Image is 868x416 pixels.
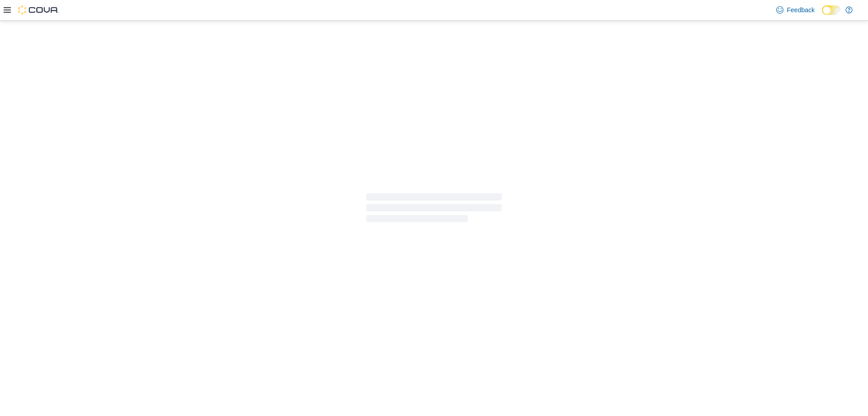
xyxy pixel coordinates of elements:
a: Feedback [773,1,818,19]
img: Cova [18,5,59,14]
span: Dark Mode [822,15,822,15]
input: Dark Mode [822,5,841,15]
span: Feedback [787,5,815,14]
span: Loading [366,195,502,224]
